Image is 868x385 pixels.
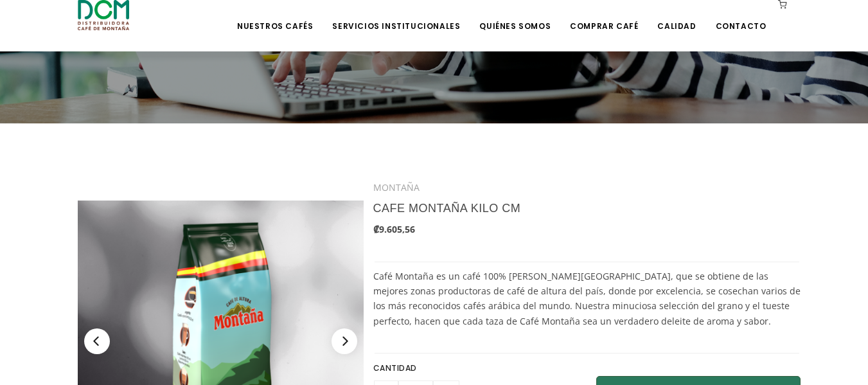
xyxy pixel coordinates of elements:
[229,1,321,31] a: Nuestros Cafés
[472,1,558,31] a: Quiénes Somos
[332,328,357,354] button: Next
[324,1,468,31] a: Servicios Institucionales
[562,1,646,31] a: Comprar Café
[708,1,774,31] a: Contacto
[373,202,521,215] a: CAFE MONTAÑA KILO CM
[373,180,801,195] div: MONTAÑA
[373,223,415,235] b: ₡9.605,56
[84,328,110,354] button: Previous
[650,1,704,31] a: Calidad
[373,360,578,377] h6: CANTIDAD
